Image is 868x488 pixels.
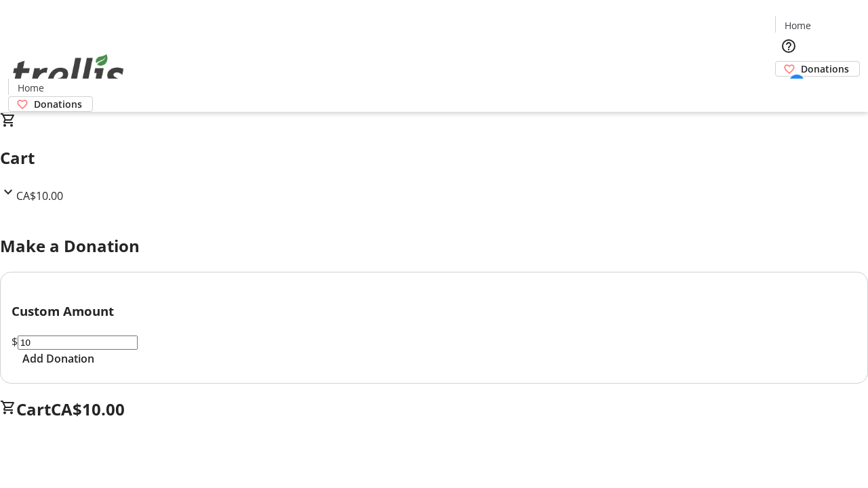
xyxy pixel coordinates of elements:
[8,39,129,107] img: Orient E2E Organization JdJVlxu9gs's Logo
[775,77,802,104] button: Cart
[776,18,819,33] a: Home
[775,33,802,60] button: Help
[12,350,105,367] button: Add Donation
[801,62,849,76] span: Donations
[12,302,856,321] h3: Custom Amount
[785,18,811,33] span: Home
[18,81,44,95] span: Home
[18,335,138,350] input: Donation Amount
[9,81,52,95] a: Home
[12,334,18,349] span: $
[51,398,125,420] span: CA$10.00
[775,61,860,77] a: Donations
[34,97,82,111] span: Donations
[22,350,94,367] span: Add Donation
[16,188,63,203] span: CA$10.00
[8,96,93,112] a: Donations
